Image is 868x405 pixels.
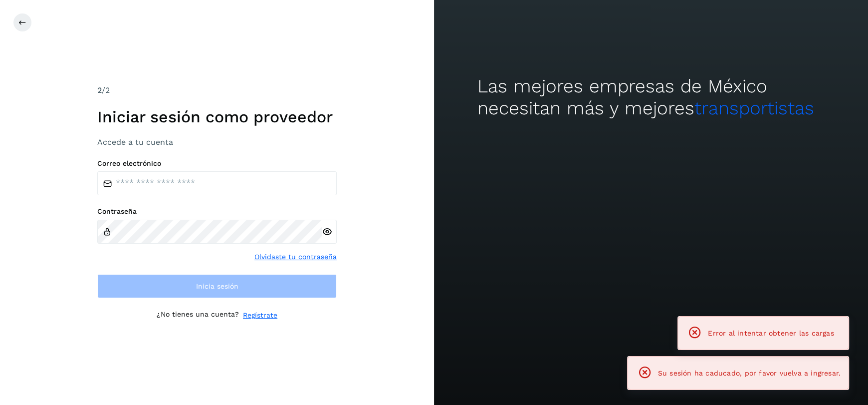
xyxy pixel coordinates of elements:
[254,252,337,262] a: Olvidaste tu contraseña
[97,85,102,95] span: 2
[157,310,239,321] p: ¿No tienes una cuenta?
[97,107,337,126] h1: Iniciar sesión como proveedor
[196,283,238,290] span: Inicia sesión
[97,207,337,216] label: Contraseña
[97,274,337,298] button: Inicia sesión
[708,329,834,337] span: Error al intentar obtener las cargas
[97,84,337,96] div: /2
[243,310,277,321] a: Regístrate
[658,369,841,377] span: Su sesión ha caducado, por favor vuelva a ingresar.
[694,97,814,119] span: transportistas
[97,137,337,147] h3: Accede a tu cuenta
[97,159,337,168] label: Correo electrónico
[477,75,825,120] h2: Las mejores empresas de México necesitan más y mejores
